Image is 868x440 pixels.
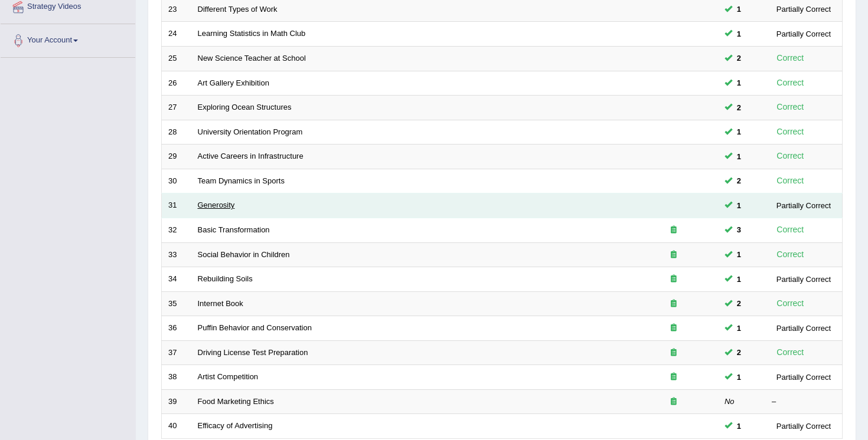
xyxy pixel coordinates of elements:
div: Partially Correct [772,28,836,40]
a: Basic Transformation [198,225,270,234]
td: 30 [162,169,191,193]
a: Rebuilding Soils [198,274,253,283]
td: 28 [162,120,191,145]
a: Exploring Ocean Structures [198,103,292,111]
div: Partially Correct [772,371,836,383]
a: University Orientation Program [198,127,303,136]
span: You can still take this question [732,52,746,64]
div: Correct [772,51,809,65]
td: 39 [162,389,191,414]
div: Partially Correct [772,273,836,285]
td: 27 [162,96,191,120]
span: You can still take this question [732,3,746,15]
div: Partially Correct [772,420,836,432]
a: Efficacy of Advertising [198,421,273,430]
div: Correct [772,76,809,90]
a: Driving License Test Preparation [198,348,308,357]
td: 26 [162,71,191,96]
td: 40 [162,414,191,439]
a: Active Careers in Infrastructure [198,152,304,160]
div: Correct [772,174,809,188]
span: You can still take this question [732,101,746,114]
div: Correct [772,100,809,114]
td: 33 [162,242,191,267]
td: 37 [162,340,191,365]
div: Exam occurring question [636,274,712,285]
span: You can still take this question [732,224,746,236]
td: 24 [162,22,191,47]
span: You can still take this question [732,297,746,310]
div: Correct [772,149,809,163]
a: New Science Teacher at School [198,54,306,63]
span: You can still take this question [732,199,746,212]
span: You can still take this question [732,77,746,89]
span: You can still take this question [732,126,746,138]
span: You can still take this question [732,322,746,334]
a: Puffin Behavior and Conservation [198,323,312,332]
div: Correct [772,346,809,359]
a: Food Marketing Ethics [198,397,274,406]
span: You can still take this question [732,420,746,432]
a: Learning Statistics in Math Club [198,29,306,38]
td: 29 [162,145,191,169]
div: Correct [772,297,809,310]
a: Artist Competition [198,372,259,381]
div: Exam occurring question [636,347,712,359]
td: 25 [162,47,191,71]
div: Correct [772,125,809,139]
a: Generosity [198,201,235,209]
div: Exam occurring question [636,249,712,261]
div: Exam occurring question [636,225,712,236]
span: You can still take this question [732,248,746,261]
div: Correct [772,248,809,261]
div: Exam occurring question [636,298,712,310]
a: Team Dynamics in Sports [198,176,285,185]
em: No [725,397,735,406]
span: You can still take this question [732,346,746,359]
td: 36 [162,316,191,341]
td: 32 [162,218,191,242]
span: You can still take this question [732,28,746,40]
span: You can still take this question [732,371,746,383]
span: You can still take this question [732,273,746,285]
a: Internet Book [198,299,243,308]
a: Your Account [1,24,135,54]
div: Exam occurring question [636,323,712,334]
div: Exam occurring question [636,372,712,383]
td: 34 [162,267,191,292]
td: 35 [162,291,191,316]
a: Different Types of Work [198,5,278,14]
td: 38 [162,365,191,390]
td: 31 [162,193,191,218]
a: Social Behavior in Children [198,250,290,259]
a: Art Gallery Exhibition [198,78,269,87]
div: Partially Correct [772,199,836,212]
div: Correct [772,223,809,237]
span: You can still take this question [732,175,746,187]
div: Exam occurring question [636,396,712,408]
span: You can still take this question [732,150,746,163]
div: – [772,396,836,408]
div: Partially Correct [772,3,836,15]
div: Partially Correct [772,322,836,334]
